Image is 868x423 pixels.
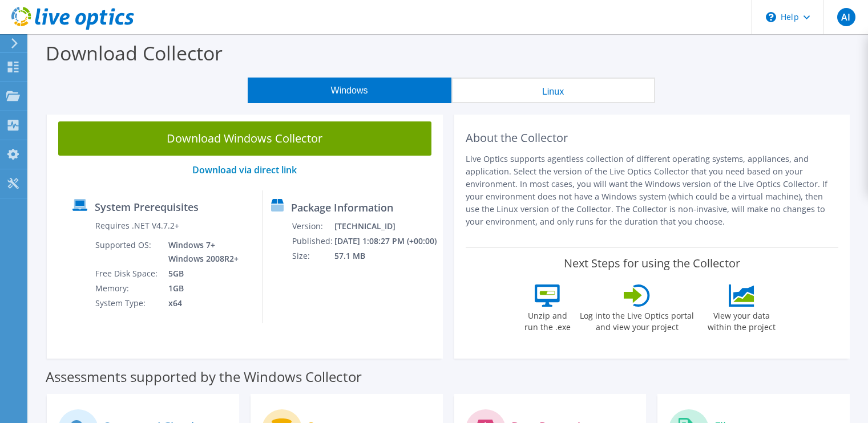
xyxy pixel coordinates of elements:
[95,281,160,296] td: Memory:
[160,266,241,281] td: 5GB
[192,164,297,176] a: Download via direct link
[292,234,333,249] td: Published:
[160,238,241,266] td: Windows 7+ Windows 2008R2+
[766,12,776,22] svg: \n
[46,40,223,66] label: Download Collector
[160,296,241,311] td: x64
[466,153,839,228] p: Live Optics supports agentless collection of different operating systems, appliances, and applica...
[564,257,740,270] label: Next Steps for using the Collector
[95,238,160,266] td: Supported OS:
[58,121,431,156] a: Download Windows Collector
[334,249,438,263] td: 57.1 MB
[334,219,438,234] td: [TECHNICAL_ID]
[292,219,333,234] td: Version:
[95,201,199,213] label: System Prerequisites
[292,249,333,263] td: Size:
[46,371,362,383] label: Assessments supported by the Windows Collector
[521,307,574,333] label: Unzip and run the .exe
[700,307,782,333] label: View your data within the project
[334,234,438,249] td: [DATE] 1:08:27 PM (+00:00)
[579,307,695,333] label: Log into the Live Optics portal and view your project
[95,296,160,311] td: System Type:
[466,131,839,145] h2: About the Collector
[291,202,393,213] label: Package Information
[95,266,160,281] td: Free Disk Space:
[95,220,179,231] label: Requires .NET V4.7.2+
[160,281,241,296] td: 1GB
[451,78,655,103] button: Linux
[248,78,451,103] button: Windows
[837,8,855,26] span: AI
